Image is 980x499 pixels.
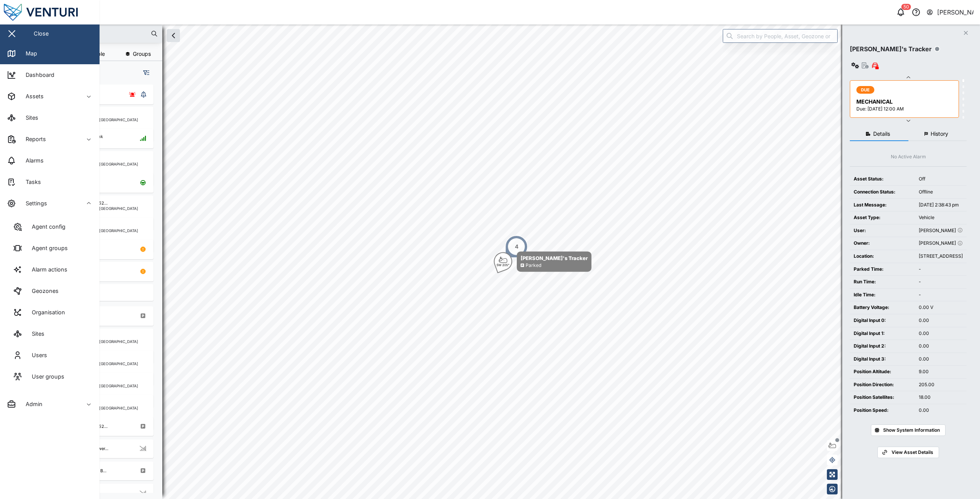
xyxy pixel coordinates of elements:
div: Reports [20,135,46,143]
div: [PERSON_NAME] [937,8,974,17]
span: View Asset Details [892,447,933,458]
div: Vehicle [919,214,963,221]
a: Organisation [6,302,93,323]
span: Details [873,131,890,137]
div: Parked Time: [854,266,911,273]
span: DUE [861,86,870,93]
div: Digital Input 3: [854,356,911,363]
div: - [919,278,963,286]
div: Parked [526,262,541,269]
div: Run Time: [854,278,911,286]
div: Tasks [20,178,41,186]
div: Position Direction: [854,381,911,388]
a: View Asset Details [877,447,939,458]
div: [STREET_ADDRESS] [919,253,963,260]
div: Users [26,351,47,359]
div: Digital Input 0: [854,317,911,324]
div: 9.00 [919,368,963,375]
a: Alarm actions [6,259,93,280]
div: [DATE] 2:38:43 pm [919,202,963,209]
button: [PERSON_NAME] [926,7,974,18]
a: Users [6,345,93,366]
span: Groups [133,51,151,57]
div: Map [20,49,37,58]
div: Digital Input 1: [854,330,911,337]
img: Main Logo [4,4,103,21]
div: [PERSON_NAME]'s Tracker [521,254,588,262]
div: Connection Status: [854,189,911,196]
div: Geozones [26,287,59,295]
div: Dashboard [20,71,54,79]
div: Asset Status: [854,176,911,183]
div: [PERSON_NAME] [919,227,963,234]
div: SW 205° [497,263,510,267]
div: Agent config [26,223,65,231]
div: Settings [20,199,47,208]
div: 0.00 [919,356,963,363]
div: [PERSON_NAME]'s Tracker [850,44,932,54]
div: Off [919,176,963,183]
div: Position Satellites: [854,394,911,401]
div: 0.00 [919,330,963,337]
span: Show System Information [883,425,940,436]
div: Asset Type: [854,214,911,221]
div: 18.00 [919,394,963,401]
input: Search by People, Asset, Geozone or Place [723,29,838,43]
a: Agent groups [6,237,93,259]
div: Sites [26,330,44,338]
div: 50 [902,4,911,10]
div: 0.00 V [919,304,963,311]
span: History [931,131,948,137]
canvas: Map [24,24,980,499]
div: Due: [DATE] 12:00 AM [856,106,954,113]
div: - [919,291,963,299]
div: 0.00 [919,317,963,324]
div: Owner: [854,240,911,247]
div: 0.00 [919,343,963,350]
div: Sites [20,114,38,122]
div: No Active Alarm [891,153,926,161]
div: 205.00 [919,381,963,388]
a: Sites [6,323,93,345]
div: Admin [20,400,42,408]
div: Location: [854,253,911,260]
div: 0.00 [919,407,963,414]
div: Map marker [505,235,528,258]
div: User groups [26,372,64,381]
div: Offline [919,189,963,196]
div: [PERSON_NAME] [919,240,963,247]
button: Show System Information [871,424,946,436]
div: Digital Input 2: [854,343,911,350]
div: Close [34,29,49,38]
div: - [919,266,963,273]
div: Map marker [494,252,591,272]
div: Idle Time: [854,291,911,299]
a: Agent config [6,216,93,237]
div: Position Speed: [854,407,911,414]
a: User groups [6,366,93,387]
div: Assets [20,92,44,101]
div: User: [854,227,911,234]
div: Agent groups [26,244,68,252]
div: Alarm actions [26,265,67,274]
div: Position Altitude: [854,368,911,375]
div: Alarms [20,156,44,165]
a: Geozones [6,280,93,302]
div: 4 [515,242,518,251]
div: Battery Voltage: [854,304,911,311]
div: Last Message: [854,202,911,209]
div: MECHANICAL [856,98,954,106]
div: Organisation [26,308,65,317]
